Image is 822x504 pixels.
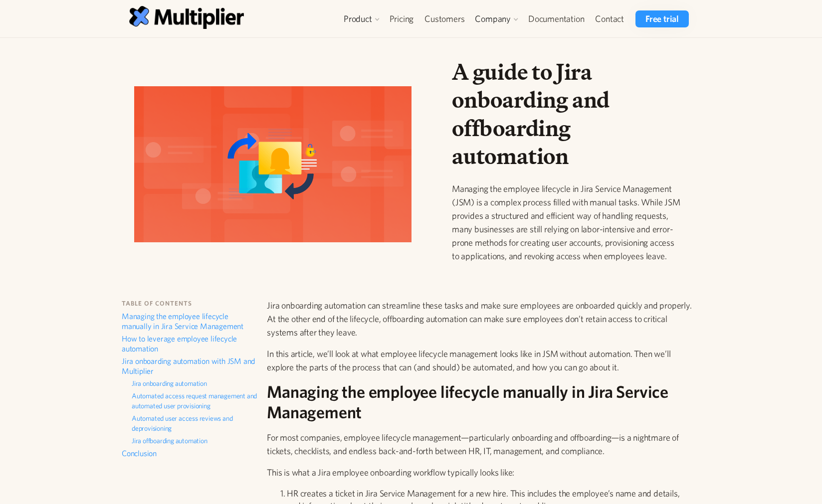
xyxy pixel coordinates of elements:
p: This is what a Jira employee onboarding workflow typically looks like: [267,466,693,479]
p: Jira onboarding automation can streamline these tasks and make sure employees are onboarded quick... [267,299,693,339]
a: Automated user access reviews and deprovisioning [132,413,257,436]
a: Free trial [635,10,689,27]
a: Documentation [523,10,590,27]
h2: Managing the employee lifecycle manually in Jira Service Management [267,382,693,423]
div: Product [344,13,372,25]
p: For most companies, employee lifecycle management—particularly onboarding and offboarding—is a ni... [267,431,693,458]
a: Managing the employee lifecycle manually in Jira Service Management [122,311,257,334]
a: Contact [590,10,629,27]
a: Jira onboarding automation with JSM and Multiplier [122,356,257,378]
p: Managing the employee lifecycle in Jira Service Management (JSM) is a complex process filled with... [452,182,680,263]
a: Pricing [384,10,419,27]
p: In this article, we’ll look at what employee lifecycle management looks like in JSM without autom... [267,347,693,374]
a: Customers [419,10,470,27]
h1: A guide to Jira onboarding and offboarding automation [452,58,680,170]
h6: table of contents [122,299,257,309]
img: A guide to Jira onboarding and offboarding automation [134,86,412,242]
a: Conclusion [122,448,257,461]
a: Jira onboarding automation [132,378,257,391]
a: Jira offboarding automation [132,436,257,448]
div: Product [339,10,384,27]
div: Company [470,10,523,27]
a: How to leverage employee lifecycle automation [122,334,257,356]
div: Company [475,13,511,25]
a: Automated access request management and automated user provisioning [132,391,257,413]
